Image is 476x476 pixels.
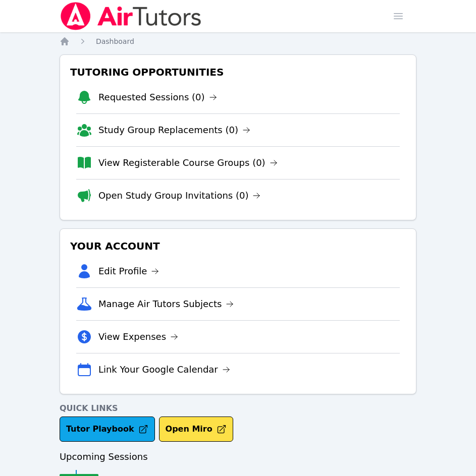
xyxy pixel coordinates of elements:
h3: Your Account [68,237,408,255]
a: Edit Profile [98,264,160,278]
h4: Quick Links [60,402,416,414]
a: Tutor Playbook [60,416,155,442]
img: Air Tutors [60,2,202,30]
a: Dashboard [96,36,134,46]
a: Requested Sessions (0) [98,90,217,104]
a: Manage Air Tutors Subjects [98,297,234,311]
a: Study Group Replacements (0) [98,123,250,137]
h3: Tutoring Opportunities [68,63,408,81]
a: Link Your Google Calendar [98,363,230,377]
button: Open Miro [159,416,233,442]
h3: Upcoming Sessions [60,450,416,464]
a: View Expenses [98,330,178,344]
span: Dashboard [96,37,134,45]
a: Open Study Group Invitations (0) [98,189,261,203]
nav: Breadcrumb [60,36,416,46]
a: View Registerable Course Groups (0) [98,156,278,170]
